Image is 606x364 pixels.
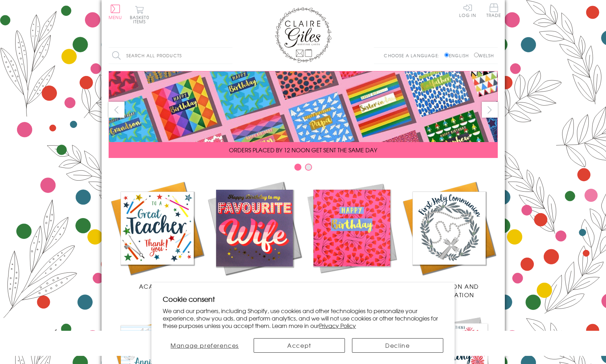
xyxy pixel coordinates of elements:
[275,7,331,63] img: Claire Giles Greetings Cards
[231,282,277,290] span: New Releases
[486,4,501,17] span: Trade
[109,5,122,19] button: Menu
[486,4,501,19] a: Trade
[109,102,125,118] button: prev
[459,4,476,17] a: Log In
[229,146,377,154] span: ORDERS PLACED BY 12 NOON GET SENT THE SAME DAY
[294,164,301,171] button: Carousel Page 1 (Current Slide)
[163,338,247,353] button: Manage preferences
[109,48,232,64] input: Search all products
[384,52,443,59] p: Choose a language:
[319,321,356,330] a: Privacy Policy
[474,52,494,59] label: Welsh
[254,338,345,353] button: Accept
[444,53,449,57] input: English
[303,180,400,290] a: Birthdays
[109,163,498,174] div: Carousel Pagination
[163,294,443,304] h2: Cookie consent
[474,53,479,57] input: Welsh
[335,282,369,290] span: Birthdays
[400,180,498,299] a: Communion and Confirmation
[305,164,312,171] button: Carousel Page 2
[109,180,206,290] a: Academic
[163,307,443,329] p: We and our partners, including Shopify, use cookies and other technologies to personalize your ex...
[482,102,498,118] button: next
[419,282,479,299] span: Communion and Confirmation
[444,52,472,59] label: English
[109,14,122,20] span: Menu
[133,14,149,25] span: 0 items
[130,6,149,24] button: Basket0 items
[171,341,239,350] span: Manage preferences
[352,338,443,353] button: Decline
[225,48,232,64] input: Search
[139,282,175,290] span: Academic
[206,180,303,290] a: New Releases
